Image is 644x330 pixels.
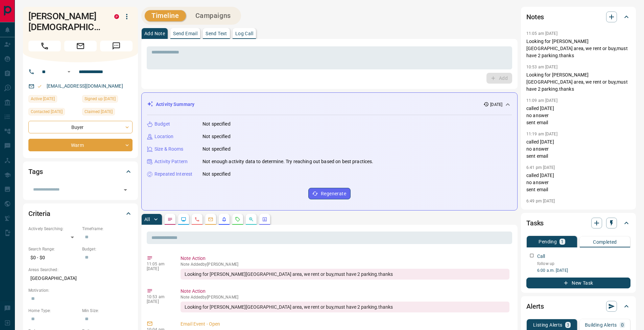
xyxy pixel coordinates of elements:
[28,267,133,273] p: Areas Searched:
[154,120,170,128] p: Budget
[181,255,509,262] p: Note Action
[537,261,630,267] p: follow up
[37,84,42,89] svg: Email Valid
[593,240,617,244] p: Completed
[202,158,374,165] p: Not enough activity data to determine. Try reaching out based on best practices.
[206,31,227,36] p: Send Text
[208,217,213,222] svg: Emails
[28,208,50,219] h2: Criteria
[526,31,557,36] p: 11:05 am [DATE]
[28,95,79,105] div: Sat May 10 2025
[526,301,544,312] h2: Alerts
[82,95,133,105] div: Sun Nov 10 2024
[181,321,509,328] p: Email Event - Open
[202,120,231,128] p: Not specified
[28,273,133,284] p: [GEOGRAPHIC_DATA]
[526,138,630,160] p: called [DATE] no answer sent email
[526,199,555,203] p: 6:49 pm [DATE]
[28,226,79,232] p: Actively Searching:
[154,171,192,178] p: Repeated Interest
[121,185,130,195] button: Open
[147,299,170,304] p: [DATE]
[82,226,133,232] p: Timeframe:
[181,288,509,295] p: Note Action
[202,133,231,140] p: Not specified
[526,172,630,193] p: called [DATE] no answer sent email
[28,11,104,32] h1: [PERSON_NAME][DEMOGRAPHIC_DATA]
[144,217,150,222] p: All
[181,295,509,300] p: Note Added by [PERSON_NAME]
[28,287,133,293] p: Motivation:
[526,298,630,314] div: Alerts
[31,108,63,115] span: Contacted [DATE]
[65,68,73,76] button: Open
[526,132,557,136] p: 11:19 am [DATE]
[526,218,544,228] h2: Tasks
[28,205,133,222] div: Criteria
[561,239,564,244] p: 1
[28,252,79,263] p: $0 - $0
[147,266,170,271] p: [DATE]
[585,323,617,327] p: Building Alerts
[533,323,563,327] p: Listing Alerts
[181,217,186,222] svg: Lead Browsing Activity
[114,14,119,19] div: property.ca
[28,121,133,133] div: Buyer
[28,308,79,314] p: Home Type:
[526,71,630,93] p: Looking for [PERSON_NAME][GEOGRAPHIC_DATA] area, we rent or buy,must have 2 parking.thanks
[147,294,170,299] p: 10:53 am
[82,108,133,117] div: Mon Nov 11 2024
[85,108,113,115] span: Claimed [DATE]
[28,139,133,151] div: Warm
[167,217,173,222] svg: Notes
[189,10,238,21] button: Campaigns
[194,217,200,222] svg: Calls
[526,65,557,69] p: 10:53 am [DATE]
[154,133,173,140] p: Location
[28,166,43,177] h2: Tags
[526,38,630,59] p: Looking for [PERSON_NAME][GEOGRAPHIC_DATA] area, we rent or buy,must have 2 parking.thanks
[47,83,123,89] a: [EMAIL_ADDRESS][DOMAIN_NAME]
[28,163,133,180] div: Tags
[181,302,509,312] div: Looking for [PERSON_NAME][GEOGRAPHIC_DATA] area, we rent or buy,must have 2 parking.thanks
[526,165,555,170] p: 6:41 pm [DATE]
[221,217,227,222] svg: Listing Alerts
[526,9,630,25] div: Notes
[567,323,569,327] p: 3
[145,10,186,21] button: Timeline
[85,95,116,102] span: Signed up [DATE]
[173,31,197,36] p: Send Email
[526,215,630,231] div: Tasks
[156,101,194,108] p: Activity Summary
[308,188,351,199] button: Regenerate
[31,95,55,102] span: Active [DATE]
[154,146,184,153] p: Size & Rooms
[64,41,97,51] span: Email
[537,267,630,273] p: 6:00 a.m. [DATE]
[235,31,253,36] p: Log Call
[262,217,267,222] svg: Agent Actions
[539,239,557,244] p: Pending
[235,217,240,222] svg: Requests
[181,269,509,280] div: Looking for [PERSON_NAME][GEOGRAPHIC_DATA] area, we rent or buy,must have 2 parking.thanks
[147,98,512,111] div: Activity Summary[DATE]
[82,308,133,314] p: Min Size:
[490,102,502,108] p: [DATE]
[28,246,79,252] p: Search Range:
[248,217,254,222] svg: Opportunities
[621,323,624,327] p: 0
[526,278,630,288] button: New Task
[147,262,170,266] p: 11:05 am
[28,41,61,51] span: Call
[181,262,509,267] p: Note Added by [PERSON_NAME]
[82,246,133,252] p: Budget:
[100,41,133,51] span: Message
[526,105,630,126] p: called [DATE] no answer sent email
[202,171,231,178] p: Not specified
[526,12,544,22] h2: Notes
[144,31,165,36] p: Add Note
[537,253,545,260] p: Call
[526,98,557,103] p: 11:09 am [DATE]
[202,146,231,153] p: Not specified
[28,108,79,117] div: Fri Sep 12 2025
